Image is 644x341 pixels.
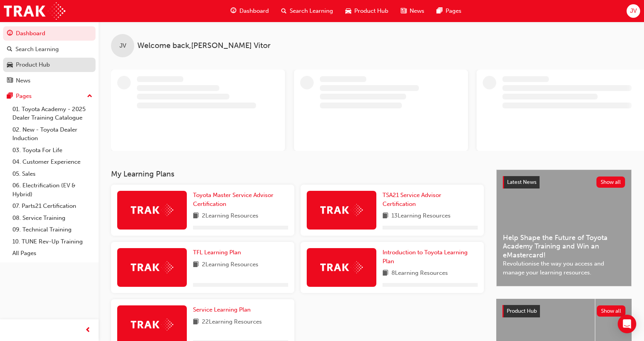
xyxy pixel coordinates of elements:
span: prev-icon [85,326,91,335]
span: JV [120,41,126,50]
a: 03. Toyota For Life [9,144,96,156]
button: JV [627,4,640,18]
a: pages-iconPages [430,3,468,19]
a: Product Hub [3,58,96,72]
span: news-icon [7,77,13,84]
div: Search Learning [15,45,59,54]
span: book-icon [193,260,199,270]
span: JV [630,7,637,15]
span: guage-icon [231,6,236,16]
h3: My Learning Plans [111,170,484,178]
a: Toyota Master Service Advisor Certification [193,191,288,208]
span: Pages [446,7,461,15]
span: 8 Learning Resources [391,269,448,278]
button: Pages [3,89,96,103]
span: News [410,7,424,15]
a: news-iconNews [395,3,430,19]
span: up-icon [87,91,92,101]
div: Product Hub [16,60,50,69]
span: guage-icon [7,30,13,37]
div: News [16,76,31,85]
span: search-icon [281,6,287,16]
span: book-icon [383,211,388,221]
img: Trak [131,204,173,216]
a: 09. Technical Training [9,224,96,236]
span: pages-icon [437,6,442,16]
a: search-iconSearch Learning [275,3,339,19]
a: 07. Parts21 Certification [9,200,96,212]
span: car-icon [7,62,13,69]
span: 2 Learning Resources [202,260,258,270]
span: Revolutionise the way you access and manage your learning resources. [503,259,625,277]
a: 02. New - Toyota Dealer Induction [9,124,96,144]
img: Trak [320,261,363,273]
a: TSA21 Service Advisor Certification [383,191,478,208]
a: All Pages [9,247,96,259]
span: 22 Learning Resources [202,317,262,327]
a: Product HubShow all [502,305,625,317]
img: Trak [4,2,65,20]
a: Dashboard [3,26,96,41]
span: Welcome back , [PERSON_NAME] Vitor [137,41,270,50]
span: Toyota Master Service Advisor Certification [193,192,273,207]
span: 13 Learning Resources [391,211,451,221]
div: Pages [16,92,32,101]
span: Product Hub [354,7,388,15]
a: 01. Toyota Academy - 2025 Dealer Training Catalogue [9,103,96,124]
span: Dashboard [239,7,269,15]
a: News [3,74,96,88]
a: Search Learning [3,42,96,57]
span: Product Hub [507,308,537,314]
span: book-icon [193,317,199,327]
a: Latest NewsShow all [503,176,625,188]
span: search-icon [7,46,12,53]
span: car-icon [345,6,351,16]
span: Help Shape the Future of Toyota Academy Training and Win an eMastercard! [503,233,625,260]
a: Latest NewsShow allHelp Shape the Future of Toyota Academy Training and Win an eMastercard!Revolu... [496,170,632,286]
a: 04. Customer Experience [9,156,96,168]
div: Open Intercom Messenger [618,315,636,333]
a: guage-iconDashboard [224,3,275,19]
span: 2 Learning Resources [202,211,258,221]
span: Search Learning [290,7,333,15]
button: Show all [596,176,625,188]
a: car-iconProduct Hub [339,3,395,19]
span: book-icon [193,211,199,221]
button: DashboardSearch LearningProduct HubNews [3,25,96,89]
img: Trak [131,319,173,331]
a: 05. Sales [9,168,96,180]
span: Latest News [507,179,536,185]
img: Trak [320,204,363,216]
span: Introduction to Toyota Learning Plan [383,249,468,265]
a: Introduction to Toyota Learning Plan [383,248,478,266]
a: 06. Electrification (EV & Hybrid) [9,180,96,200]
button: Show all [597,305,626,317]
a: Service Learning Plan [193,305,254,314]
a: TFL Learning Plan [193,248,244,257]
span: book-icon [383,269,388,278]
span: Service Learning Plan [193,306,251,313]
img: Trak [131,261,173,273]
a: 08. Service Training [9,212,96,224]
span: pages-icon [7,93,13,100]
span: news-icon [401,6,407,16]
span: TSA21 Service Advisor Certification [383,192,441,207]
span: TFL Learning Plan [193,249,241,256]
a: 10. TUNE Rev-Up Training [9,236,96,248]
